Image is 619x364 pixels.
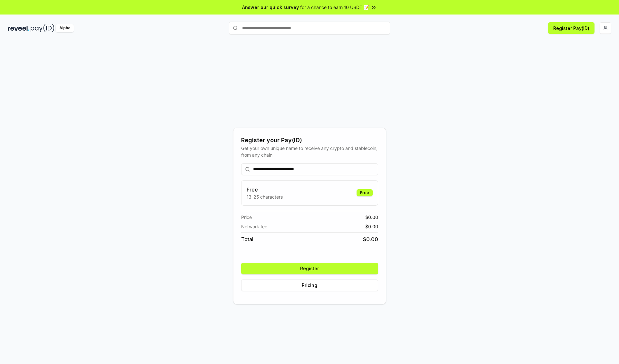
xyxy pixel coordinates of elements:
[8,24,29,32] img: reveel_dark
[247,186,283,193] h3: Free
[357,189,373,196] div: Free
[241,223,267,230] span: Network fee
[242,4,299,11] span: Answer our quick survey
[56,24,74,32] div: Alpha
[241,280,378,291] button: Pricing
[548,22,594,34] button: Register Pay(ID)
[241,145,378,158] div: Get your own unique name to receive any crypto and stablecoin, from any chain
[31,24,54,32] img: pay_id
[241,214,252,221] span: Price
[365,214,378,221] span: $ 0.00
[241,136,378,145] div: Register your Pay(ID)
[247,193,283,200] p: 13-25 characters
[241,235,253,243] span: Total
[241,263,378,274] button: Register
[365,223,378,230] span: $ 0.00
[300,4,369,11] span: for a chance to earn 10 USDT 📝
[363,235,378,243] span: $ 0.00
